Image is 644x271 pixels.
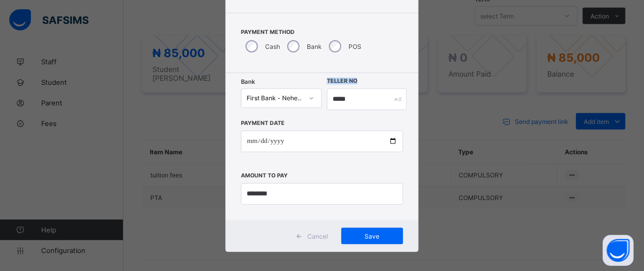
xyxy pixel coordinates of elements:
[603,235,634,266] button: Open asap
[241,29,403,35] span: Payment Method
[307,232,328,240] span: Cancel
[307,43,322,50] label: Bank
[241,120,285,127] label: Payment Date
[265,43,280,50] label: Cash
[241,78,255,85] span: Bank
[349,43,361,50] label: POS
[327,78,357,84] label: Teller No
[241,172,288,179] label: Amount to pay
[349,232,395,240] span: Save
[247,95,303,102] div: First Bank - Nehemiah International School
